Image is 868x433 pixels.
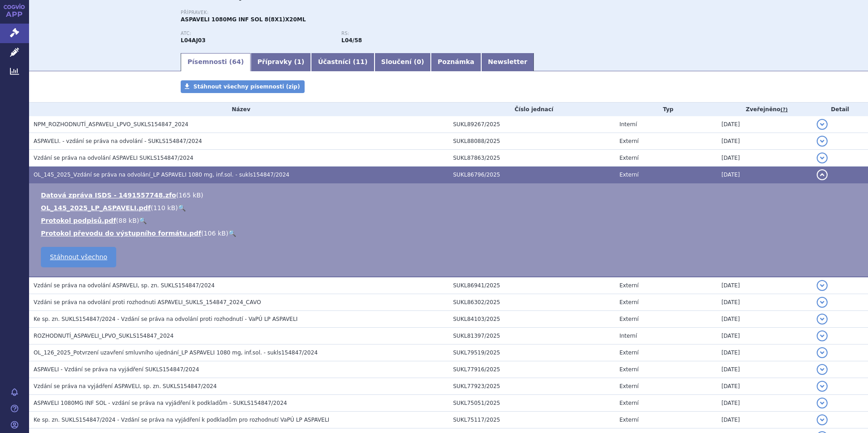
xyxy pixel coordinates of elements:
a: Sloučení (0) [375,53,431,71]
span: Externí [619,349,638,356]
strong: pegcetakoplan [341,37,362,44]
td: [DATE] [717,412,812,428]
td: SUKL89267/2025 [449,116,615,133]
td: [DATE] [717,328,812,344]
span: Externí [619,383,638,389]
a: Stáhnout všechno [41,247,116,267]
li: ( ) [41,216,859,225]
span: Externí [619,417,638,423]
th: Detail [812,103,868,116]
button: detail [817,280,828,291]
abbr: (?) [780,107,788,113]
button: detail [817,153,828,163]
span: Ke sp. zn. SUKLS154847/2024 - Vzdání se práva na vyjádření k podkladům pro rozhodnutí VaPÚ LP ASP... [34,417,329,423]
span: ASPAVELI 1080MG INF SOL - vzdání se práva na vyjádření k podkladům - SUKLS154847/2024 [34,400,287,406]
a: Písemnosti (64) [181,53,251,71]
td: [DATE] [717,150,812,167]
a: Protokol převodu do výstupního formátu.pdf [41,230,201,237]
td: SUKL87863/2025 [449,150,615,167]
span: 1 [297,58,301,65]
td: [DATE] [717,167,812,183]
span: Externí [619,155,638,161]
th: Zveřejněno [717,103,812,116]
a: Protokol podpisů.pdf [41,217,116,224]
a: 🔍 [228,230,236,237]
button: detail [817,119,828,130]
a: Poznámka [431,53,481,71]
button: detail [817,330,828,341]
a: Stáhnout všechny písemnosti (zip) [181,80,305,93]
span: Externí [619,316,638,322]
span: ASPAVELI 1080MG INF SOL 8(8X1)X20ML [181,16,306,23]
span: ROZHODNUTÍ_ASPAVELI_LPVO_SUKLS154847_2024 [34,333,173,339]
span: Externí [619,282,638,289]
td: [DATE] [717,361,812,378]
td: SUKL84103/2025 [449,311,615,328]
th: Číslo jednací [449,103,615,116]
span: ASPAVELI. - vzdání se práva na odvolání - SUKLS154847/2024 [34,138,202,144]
span: Vzdání se práva na vyjádření ASPAVELI, sp. zn. SUKLS154847/2024 [34,383,217,389]
strong: PEGCETAKOPLAN [181,37,206,44]
span: 106 kB [204,230,226,237]
button: detail [817,314,828,325]
span: Vzdání se práva na odvolání ASPAVELI SUKLS154847/2024 [34,155,193,161]
button: detail [817,297,828,308]
td: SUKL79519/2025 [449,344,615,361]
span: OL_126_2025_Potvrzení uzavření smluvního ujednání_LP ASPAVELI 1080 mg, inf.sol. - sukls154847/2024 [34,349,318,356]
a: Newsletter [481,53,534,71]
td: [DATE] [717,294,812,311]
span: OL_145_2025_Vzdání se práva na odvolání_LP ASPAVELI 1080 mg, inf.sol. - sukls154847/2024 [34,172,289,178]
li: ( ) [41,191,859,200]
a: 🔍 [178,204,186,212]
p: RS: [341,31,493,36]
button: detail [817,414,828,425]
li: ( ) [41,229,859,238]
td: [DATE] [717,277,812,294]
button: detail [817,381,828,392]
span: 11 [356,58,365,65]
a: 🔍 [139,217,147,224]
span: 64 [232,58,241,65]
td: SUKL77923/2025 [449,378,615,395]
td: SUKL77916/2025 [449,361,615,378]
td: SUKL86796/2025 [449,167,615,183]
td: [DATE] [717,133,812,150]
span: Stáhnout všechny písemnosti (zip) [193,84,300,90]
span: Interní [619,121,637,128]
button: detail [817,136,828,147]
p: Přípravek: [181,10,502,15]
span: NPM_ROZHODNUTÍ_ASPAVELI_LPVO_SUKLS154847_2024 [34,121,188,128]
button: detail [817,169,828,180]
a: Přípravky (1) [251,53,311,71]
td: SUKL88088/2025 [449,133,615,150]
span: 110 kB [153,204,175,212]
td: [DATE] [717,378,812,395]
span: Externí [619,299,638,305]
a: Datová zpráva ISDS - 1491557748.zfo [41,192,176,199]
td: [DATE] [717,311,812,328]
th: Název [29,103,449,116]
td: SUKL86941/2025 [449,277,615,294]
a: OL_145_2025_LP_ASPAVELI.pdf [41,204,151,212]
span: Vzdání se práva na odvolání ASPAVELI, sp. zn. SUKLS154847/2024 [34,282,215,289]
p: ATC: [181,31,332,36]
span: Vzdáni se práva na odvolání proti rozhodnuti ASPAVELI_SUKLS_154847_2024_CAVO [34,299,261,305]
td: [DATE] [717,395,812,412]
a: Účastníci (11) [311,53,374,71]
span: Externí [619,366,638,373]
span: 88 kB [118,217,137,224]
span: 0 [417,58,421,65]
th: Typ [615,103,717,116]
span: Externí [619,138,638,144]
td: SUKL75051/2025 [449,395,615,412]
span: Externí [619,400,638,406]
td: SUKL75117/2025 [449,412,615,428]
td: SUKL81397/2025 [449,328,615,344]
span: ASPAVELI - Vzdání se práva na vyjádření SUKLS154847/2024 [34,366,199,373]
span: Externí [619,172,638,178]
button: detail [817,398,828,408]
td: SUKL86302/2025 [449,294,615,311]
td: [DATE] [717,344,812,361]
button: detail [817,364,828,375]
button: detail [817,347,828,358]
